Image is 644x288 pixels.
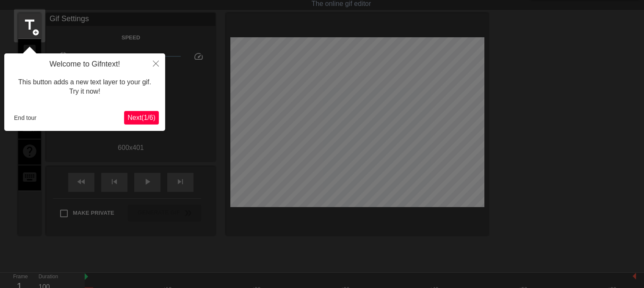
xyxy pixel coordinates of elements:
span: Next ( 1 / 6 ) [127,114,155,121]
button: End tour [11,111,40,124]
div: This button adds a new text layer to your gif. Try it now! [11,69,159,105]
button: Close [146,53,165,73]
button: Next [124,111,159,125]
h4: Welcome to Gifntext! [11,60,159,69]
